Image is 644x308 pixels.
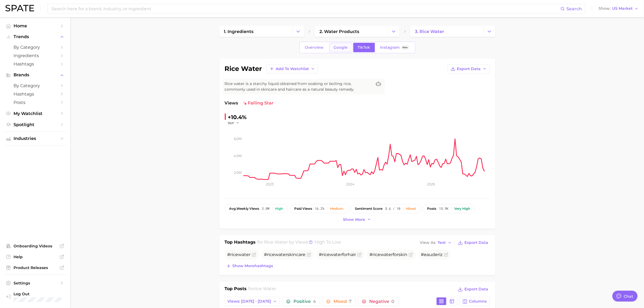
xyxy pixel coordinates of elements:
[4,242,66,250] a: Onboarding Videos
[225,262,275,270] button: Show morehashtags
[4,81,66,90] a: by Category
[4,22,66,30] a: Home
[457,67,481,71] span: Export Data
[346,182,354,186] tspan: 2024
[457,239,490,247] button: Export Data
[380,45,400,50] span: Instagram
[376,43,414,52] a: InstagramBeta
[14,100,57,105] span: Posts
[358,45,370,50] span: TikTok
[225,100,238,106] span: Views
[219,26,292,37] a: 1. ingredients
[457,286,490,293] button: Export Data
[238,252,251,257] span: water
[4,120,66,129] a: Spotlight
[275,207,283,211] div: High
[243,101,247,105] img: falling star
[300,43,328,52] a: Overview
[14,34,57,39] span: Trends
[330,252,342,257] span: water
[319,252,356,257] span: # forhair
[225,286,247,294] h1: Top Posts
[295,207,312,211] span: paid views
[566,6,582,11] span: Search
[465,240,488,245] span: Export Data
[4,71,66,79] button: Brands
[14,91,57,97] span: Hashtags
[225,204,288,213] button: avg.weekly views3.0mHigh
[14,291,83,296] span: Log Out
[228,121,240,125] button: YoY
[227,252,251,257] span: #
[234,171,242,175] tspan: 2.0m
[293,299,316,304] span: Positive
[349,299,352,304] span: 7
[14,111,57,116] span: My Watchlist
[403,45,408,50] span: Beta
[229,207,237,211] abbr: average
[252,253,256,257] button: Flag as miscategorized or irrelevant
[243,100,274,106] span: falling star
[385,207,401,211] span: 5.6 / 10
[14,136,57,141] span: Industries
[4,51,66,60] a: Ingredients
[292,26,304,37] button: Change Category
[254,286,276,291] span: rice water
[381,252,393,257] span: water
[4,135,66,143] button: Industries
[484,26,495,37] button: Change Category
[388,26,399,37] button: Change Category
[420,241,436,244] span: View As
[4,33,66,41] button: Trends
[14,122,57,127] span: Spotlight
[410,26,483,37] a: 3. rice water
[267,252,275,257] span: rice
[266,182,274,186] tspan: 2023
[14,45,57,50] span: by Category
[313,299,316,304] span: 4
[351,204,421,213] button: sentiment score5.6 / 10Mixed
[14,23,57,28] span: Home
[415,29,444,34] span: 3. rice water
[228,121,234,125] span: YoY
[266,64,318,73] button: Add to Watchlist
[423,204,475,213] button: posts15.9kVery high
[330,207,344,211] div: Medium
[14,83,57,88] span: by Category
[343,217,365,222] span: Show more
[5,5,34,11] img: SPATE
[275,252,288,257] span: water
[469,299,487,304] span: Columns
[14,281,57,286] span: Settings
[262,207,270,211] span: 3.0m
[225,239,256,247] h1: Top Hashtags
[4,253,66,261] a: Help
[290,204,348,213] button: paid views16.2%Medium
[225,65,262,72] h1: rice water
[438,241,446,244] span: Text
[229,207,259,211] span: weekly views
[224,29,254,34] span: 1. ingredients
[355,207,383,211] span: sentiment score
[427,207,437,211] span: posts
[612,7,633,10] span: US Market
[4,90,66,98] a: Hashtags
[409,253,413,257] button: Flag as miscategorized or irrelevant
[439,207,449,211] span: 15.9k
[4,279,66,287] a: Settings
[264,240,288,245] span: rice water
[233,264,273,268] span: Show more hashtags
[599,7,610,10] span: Show
[454,207,470,211] div: Very high
[14,244,57,248] span: Onboarding Videos
[353,43,375,52] a: TikTok
[307,253,311,257] button: Flag as miscategorized or irrelevant
[276,67,309,71] span: Add to Watchlist
[4,98,66,107] a: Posts
[419,239,453,246] button: View AsText
[248,286,276,294] h2: for
[391,299,394,304] span: 0
[225,81,372,92] span: Rice water is a starchy liquid obtained from soaking or boiling rice, commonly used in skincare a...
[234,137,242,141] tspan: 6.0m
[315,26,388,37] a: 2. water products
